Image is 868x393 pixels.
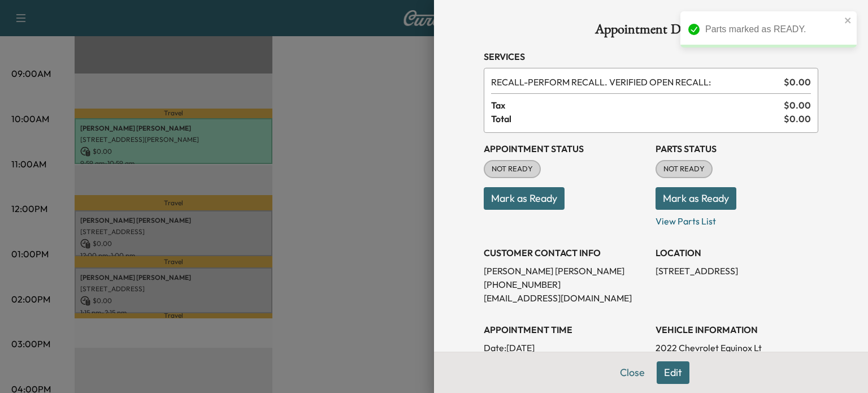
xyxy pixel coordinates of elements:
button: Edit [657,361,689,384]
p: Date: [DATE] [484,341,646,355]
span: Total [491,112,784,126]
div: Parts marked as READY. [705,23,841,36]
span: $ 0.00 [784,112,811,126]
h3: Parts Status [656,142,818,156]
button: Mark as Ready [484,187,565,210]
span: Tax [491,98,784,112]
h3: APPOINTMENT TIME [484,323,646,336]
p: [PHONE_NUMBER] [484,278,646,291]
h3: Services [484,50,818,63]
p: [STREET_ADDRESS] [656,264,818,278]
h3: VEHICLE INFORMATION [656,323,818,336]
button: Mark as Ready [656,187,736,210]
h3: Appointment Status [484,142,646,156]
span: $ 0.00 [784,75,811,89]
button: close [844,16,852,25]
span: PERFORM RECALL. VERIFIED OPEN RECALL: [491,75,779,89]
h3: LOCATION [656,246,818,260]
p: [EMAIL_ADDRESS][DOMAIN_NAME] [484,291,646,305]
p: 2022 Chevrolet Equinox Lt [656,341,818,355]
p: [PERSON_NAME] [PERSON_NAME] [484,264,646,278]
span: NOT READY [485,163,540,175]
span: NOT READY [657,163,711,175]
button: Close [613,361,652,384]
h1: Appointment Details [484,23,818,41]
p: View Parts List [656,210,818,228]
h3: CUSTOMER CONTACT INFO [484,246,646,260]
span: $ 0.00 [784,98,811,112]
